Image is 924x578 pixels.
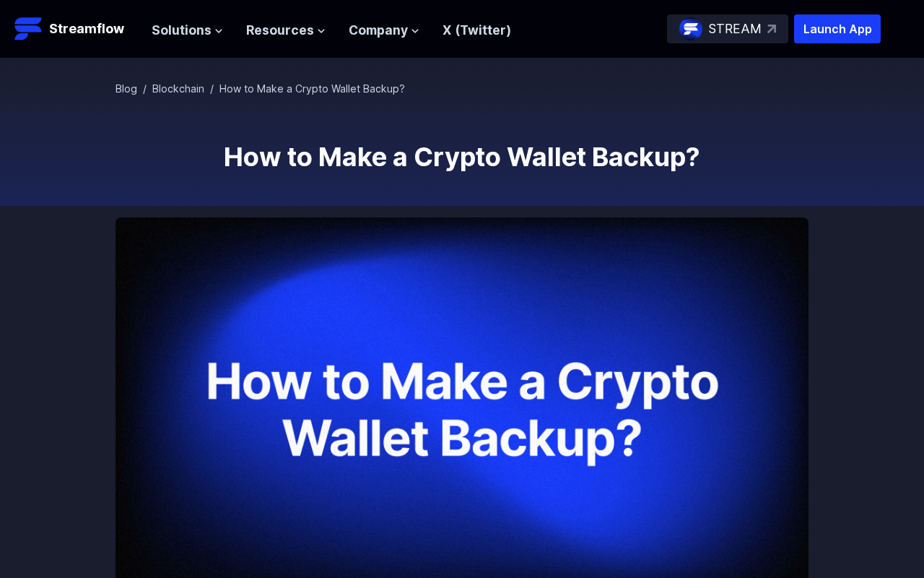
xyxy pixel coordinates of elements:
p: Streamflow [49,19,124,39]
h1: How to Make a Crypto Wallet Backup? [115,142,808,171]
button: Launch App [794,14,881,43]
p: STREAM [708,19,762,39]
span: Solutions [152,20,212,40]
a: Blog [115,82,137,95]
a: X (Twitter) [443,22,511,38]
img: top-right-arrow.svg [767,25,776,33]
a: Blockchain [152,82,204,95]
img: Streamflow Logo [14,14,43,43]
span: How to Make a Crypto Wallet Backup? [219,82,405,95]
img: streamflow-logo-circle.png [679,17,702,40]
button: Solutions [152,20,223,40]
span: / [143,82,147,95]
a: STREAM [667,14,788,43]
span: Company [349,20,408,40]
span: Resources [246,20,314,40]
button: Company [349,20,419,40]
span: / [210,82,214,95]
button: Resources [246,20,326,40]
a: Streamflow [14,14,137,43]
